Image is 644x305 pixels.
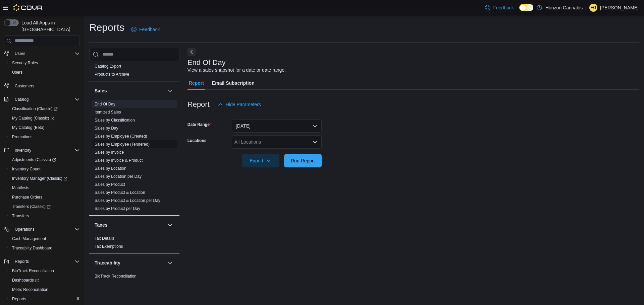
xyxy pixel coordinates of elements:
span: BioTrack Reconciliation [12,268,54,274]
span: My Catalog (Classic) [9,114,80,122]
a: Metrc Reconciliation [9,286,51,294]
span: Sales by Invoice & Product [95,158,143,163]
a: Tax Details [95,236,114,241]
button: Sales [166,87,174,95]
a: Users [9,68,25,76]
a: Sales by Location [95,166,126,171]
span: Email Subscription [212,76,255,90]
span: Users [12,70,22,75]
p: [PERSON_NAME] [600,4,639,12]
div: View a sales snapshot for a date or date range. [187,67,286,74]
span: End Of Day [95,101,115,107]
a: Feedback [128,23,162,36]
p: | [585,4,587,12]
span: Sales by Product & Location per Day [95,198,160,203]
h3: Sales [95,87,107,94]
button: Customers [1,81,83,91]
a: Reports [9,295,29,303]
span: Purchase Orders [9,193,80,201]
button: Run Report [284,154,322,167]
div: Taxes [89,234,179,253]
span: Sales by Product per Day [95,206,140,211]
span: Sales by Product & Location [95,190,145,195]
span: Traceabilty Dashboard [9,244,80,252]
a: Traceabilty Dashboard [9,244,55,252]
button: Traceability [95,259,165,266]
a: Transfers [9,212,32,220]
span: EG [590,4,596,12]
span: My Catalog (Beta) [12,125,45,130]
a: Manifests [9,184,32,192]
span: Metrc Reconciliation [9,286,80,294]
span: Adjustments (Classic) [9,156,80,164]
span: Sales by Product [95,182,125,187]
span: Promotions [9,133,80,141]
a: Sales by Day [95,126,118,131]
a: Promotions [9,133,35,141]
button: Taxes [95,222,165,228]
button: Operations [1,225,83,234]
span: Operations [15,227,35,232]
button: Reports [1,257,83,266]
button: BioTrack Reconciliation [7,266,83,276]
button: Users [1,49,83,58]
span: Inventory [15,148,31,153]
span: Dashboards [12,278,39,283]
div: Emmanuel Gatson [589,4,597,12]
button: Taxes [166,221,174,229]
span: Catalog [12,95,80,103]
span: Reports [12,296,26,302]
button: Users [12,50,28,58]
button: Security Roles [7,58,83,68]
a: Classification (Classic) [7,104,83,113]
span: Export [246,154,275,167]
a: My Catalog (Classic) [7,113,83,123]
span: Sales by Employee (Created) [95,134,147,139]
span: Cash Management [12,236,46,241]
span: Customers [12,82,80,90]
span: Products to Archive [95,72,129,77]
button: Traceabilty Dashboard [7,243,83,253]
span: Catalog [15,97,29,102]
a: Sales by Invoice & Product [95,158,143,163]
span: Users [12,50,80,58]
span: BioTrack Reconciliation [95,274,137,279]
span: Inventory [12,146,80,154]
span: Sales by Invoice [95,150,124,155]
button: Users [7,68,83,77]
span: Manifests [12,185,29,190]
button: Operations [12,225,37,233]
a: Transfers (Classic) [9,203,53,211]
button: Manifests [7,183,83,193]
a: Dashboards [9,276,42,284]
div: Sales [89,100,179,215]
span: Traceabilty Dashboard [12,245,52,251]
a: Adjustments (Classic) [7,155,83,164]
button: Purchase Orders [7,193,83,202]
button: Traceability [166,259,174,267]
a: Sales by Employee (Created) [95,134,147,139]
img: Cova [13,4,43,11]
span: My Catalog (Classic) [12,116,54,121]
h3: Traceability [95,259,120,266]
label: Date Range [187,122,211,127]
a: Sales by Classification [95,118,135,123]
span: Reports [15,259,29,264]
a: Transfers (Classic) [7,202,83,211]
span: Inventory Manager (Classic) [9,174,80,182]
span: Classification (Classic) [9,105,80,113]
a: Inventory Manager (Classic) [7,174,83,183]
span: Reports [12,257,80,265]
a: End Of Day [95,102,115,106]
span: Security Roles [12,60,38,66]
label: Locations [187,138,207,143]
a: Inventory Count [9,165,43,173]
div: Traceability [89,272,179,283]
span: Cash Management [9,235,80,243]
div: Products [89,62,179,81]
h3: Taxes [95,222,108,228]
span: Hide Parameters [226,101,261,108]
button: Inventory [12,146,34,154]
a: BioTrack Reconciliation [95,274,137,279]
button: Reports [7,294,83,304]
